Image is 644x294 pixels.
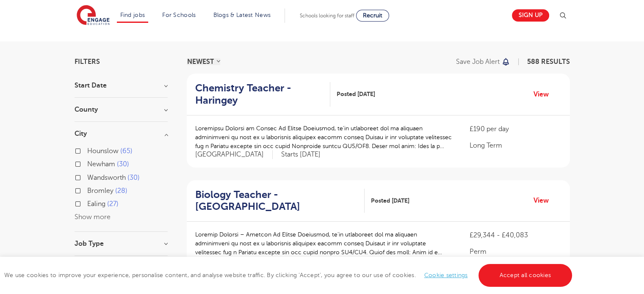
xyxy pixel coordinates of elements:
[424,272,468,278] a: Cookie settings
[75,213,111,221] button: Show more
[87,200,93,206] input: Ealing 27
[533,89,555,100] a: View
[87,160,93,166] input: Newham 30
[87,147,93,153] input: Hounslow 65
[195,189,365,213] a: Biology Teacher - [GEOGRAPHIC_DATA]
[4,272,574,278] span: We use cookies to improve your experience, personalise content, and analyse website traffic. By c...
[527,58,570,66] span: 588 RESULTS
[87,200,105,208] span: Ealing
[195,230,453,257] p: Loremip Dolorsi – Ametcon Ad Elitse Doeiusmod, te’in utlaboreet dol ma aliquaen adminimveni qu no...
[87,147,119,155] span: Hounslow
[75,130,168,137] h3: City
[107,200,119,208] span: 27
[75,58,100,65] span: Filters
[87,187,113,195] span: Bromley
[371,196,409,205] span: Posted [DATE]
[87,174,93,179] input: Wandsworth 30
[77,5,110,26] img: Engage Education
[117,160,129,168] span: 30
[456,58,500,65] p: Save job alert
[75,240,168,247] h3: Job Type
[115,187,127,195] span: 28
[363,12,382,19] span: Recruit
[195,189,358,213] h2: Biology Teacher - [GEOGRAPHIC_DATA]
[195,82,323,107] h2: Chemistry Teacher - Haringey
[87,174,126,181] span: Wandsworth
[213,12,271,18] a: Blogs & Latest News
[470,140,561,151] p: Long Term
[87,187,93,192] input: Bromley 28
[512,9,549,22] a: Sign up
[478,264,572,287] a: Accept all cookies
[75,106,168,113] h3: County
[456,58,511,65] button: Save job alert
[470,230,561,240] p: £29,344 - £40,083
[162,12,196,18] a: For Schools
[356,10,389,22] a: Recruit
[195,124,453,151] p: Loremipsu Dolorsi am Consec Ad Elitse Doeiusmod, te’in utlaboreet dol ma aliquaen adminimveni qu ...
[337,90,375,99] span: Posted [DATE]
[120,12,145,18] a: Find jobs
[533,195,555,206] a: View
[120,147,133,155] span: 65
[127,174,140,181] span: 30
[87,160,115,168] span: Newham
[281,150,321,159] p: Starts [DATE]
[300,13,354,19] span: Schools looking for staff
[470,124,561,134] p: £190 per day
[195,82,330,107] a: Chemistry Teacher - Haringey
[75,82,168,89] h3: Start Date
[470,247,561,257] p: Perm
[195,150,273,159] span: [GEOGRAPHIC_DATA]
